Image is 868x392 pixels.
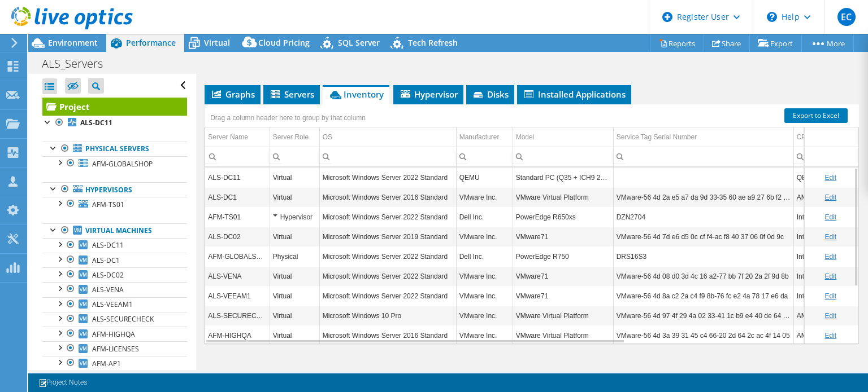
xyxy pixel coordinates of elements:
[270,168,319,187] td: Column Server Role, Value Virtual
[456,187,513,207] td: Column Manufacturer, Value VMware Inc.
[513,207,613,227] td: Column Model, Value PowerEdge R650xs
[456,147,513,166] td: Column Manufacturer, Filter cell
[210,89,255,100] span: Graphs
[205,207,270,227] td: Column Server Name, Value AFM-TS01
[513,306,613,325] td: Column Model, Value VMware Virtual Platform
[824,272,836,280] a: Edit
[270,127,319,147] td: Server Role Column
[319,207,456,227] td: Column OS, Value Microsoft Windows Server 2022 Standard
[801,34,854,52] a: More
[273,171,316,184] div: Virtual
[270,147,319,166] td: Column Server Role, Filter cell
[42,282,187,297] a: ALS-VENA
[205,227,270,246] td: Column Server Name, Value ALS-DC02
[92,329,135,339] span: AFM-HIGHQA
[42,267,187,282] a: ALS-DC02
[617,130,697,144] div: Service Tag Serial Number
[269,89,314,100] span: Servers
[613,147,793,166] td: Column Service Tag Serial Number, Filter cell
[92,256,120,265] span: ALS-DC1
[270,325,319,345] td: Column Server Role, Value Virtual
[824,253,836,261] a: Edit
[824,292,836,300] a: Edit
[42,356,187,371] a: AFM-AP1
[472,89,509,100] span: Disks
[42,223,187,238] a: Virtual Machines
[824,312,836,320] a: Edit
[613,207,793,227] td: Column Service Tag Serial Number, Value DZN2704
[205,325,270,345] td: Column Server Name, Value AFM-HIGHQA
[613,246,793,266] td: Column Service Tag Serial Number, Value DRS16S3
[42,238,187,253] a: ALS-DC11
[613,286,793,306] td: Column Service Tag Serial Number, Value VMware-56 4d 8a c2 2a c4 f9 8b-76 fc e2 4a 78 17 e6 da
[92,270,124,280] span: ALS-DC02
[273,230,316,244] div: Virtual
[92,299,133,309] span: ALS-VEEAM1
[613,168,793,187] td: Column Service Tag Serial Number, Value
[513,127,613,147] td: Model Column
[270,207,319,227] td: Column Server Role, Value Hypervisor
[824,233,836,241] a: Edit
[42,98,187,116] a: Project
[42,253,187,267] a: ALS-DC1
[92,159,153,169] span: AFM-GLOBALSHOP
[273,210,316,224] div: Hypervisor
[42,327,187,341] a: AFM-HIGHQA
[523,89,626,100] span: Installed Applications
[613,127,793,147] td: Service Tag Serial Number Column
[273,130,309,144] div: Server Role
[824,332,836,340] a: Edit
[456,266,513,286] td: Column Manufacturer, Value VMware Inc.
[767,12,777,22] svg: \n
[92,200,124,209] span: AFM-TS01
[338,37,380,48] span: SQL Server
[408,37,458,48] span: Tech Refresh
[319,286,456,306] td: Column OS, Value Microsoft Windows Server 2022 Standard
[319,127,456,147] td: OS Column
[459,130,500,144] div: Manufacturer
[650,34,704,52] a: Reports
[31,376,95,390] a: Project Notes
[205,168,270,187] td: Column Server Name, Value ALS-DC11
[456,325,513,345] td: Column Manufacturer, Value VMware Inc.
[205,246,270,266] td: Column Server Name, Value AFM-GLOBALSHOP
[613,306,793,325] td: Column Service Tag Serial Number, Value VMware-56 4d 97 4f 29 4a 02 33-41 1c b9 e4 40 de 64 21
[513,168,613,187] td: Column Model, Value Standard PC (Q35 + ICH9 2009)
[270,246,319,266] td: Column Server Role, Value Physical
[270,266,319,286] td: Column Server Role, Value Virtual
[319,246,456,266] td: Column OS, Value Microsoft Windows Server 2022 Standard
[513,147,613,166] td: Column Model, Filter cell
[513,325,613,345] td: Column Model, Value VMware Virtual Platform
[204,37,230,48] span: Virtual
[399,89,458,100] span: Hypervisor
[456,286,513,306] td: Column Manufacturer, Value VMware Inc.
[205,306,270,325] td: Column Server Name, Value ALS-SECURECHECK
[42,116,187,130] a: ALS-DC11
[42,197,187,212] a: AFM-TS01
[824,193,836,201] a: Edit
[824,174,836,182] a: Edit
[208,130,248,144] div: Server Name
[42,312,187,327] a: ALS-SECURECHECK
[456,207,513,227] td: Column Manufacturer, Value Dell Inc.
[456,127,513,147] td: Manufacturer Column
[270,187,319,207] td: Column Server Role, Value Virtual
[273,289,316,303] div: Virtual
[205,286,270,306] td: Column Server Name, Value ALS-VEEAM1
[42,297,187,312] a: ALS-VEEAM1
[126,37,176,48] span: Performance
[92,240,124,250] span: ALS-DC11
[80,118,112,127] b: ALS-DC11
[516,130,535,144] div: Model
[784,108,848,123] a: Export to Excel
[513,187,613,207] td: Column Model, Value VMware Virtual Platform
[92,344,139,354] span: AFM-LICENSES
[613,187,793,207] td: Column Service Tag Serial Number, Value VMware-56 4d 2a e5 a7 da 9d 33-35 60 ae a9 27 6b f2 e3
[513,266,613,286] td: Column Model, Value VMware71
[824,213,836,221] a: Edit
[270,306,319,325] td: Column Server Role, Value Virtual
[42,341,187,356] a: AFM-LICENSES
[456,306,513,325] td: Column Manufacturer, Value VMware Inc.
[319,187,456,207] td: Column OS, Value Microsoft Windows Server 2016 Standard
[42,142,187,156] a: Physical Servers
